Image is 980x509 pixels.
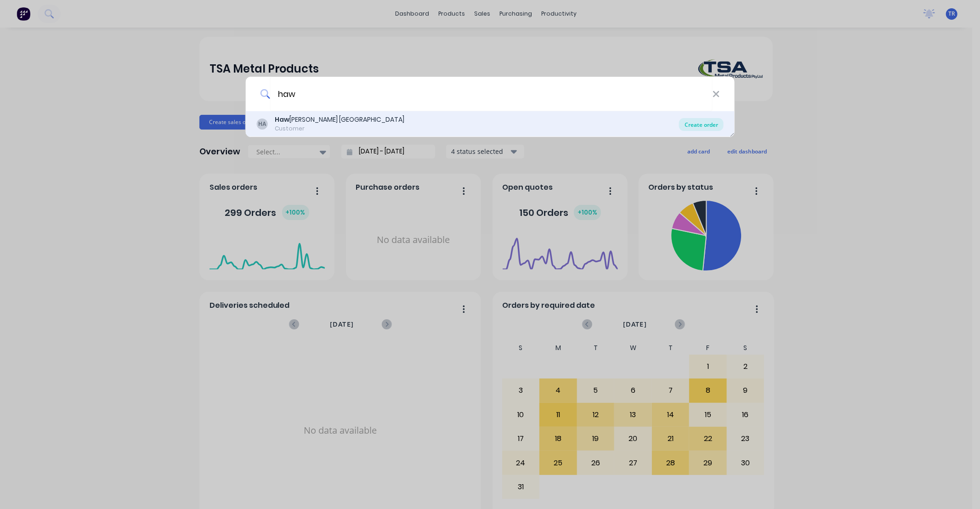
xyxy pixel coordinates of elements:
div: Create order [679,118,724,131]
input: Enter a customer name to create a new order... [270,77,713,111]
div: [PERSON_NAME] [GEOGRAPHIC_DATA] [275,115,404,124]
div: HA [256,119,267,130]
b: Haw [275,115,289,124]
div: Customer [275,124,404,133]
